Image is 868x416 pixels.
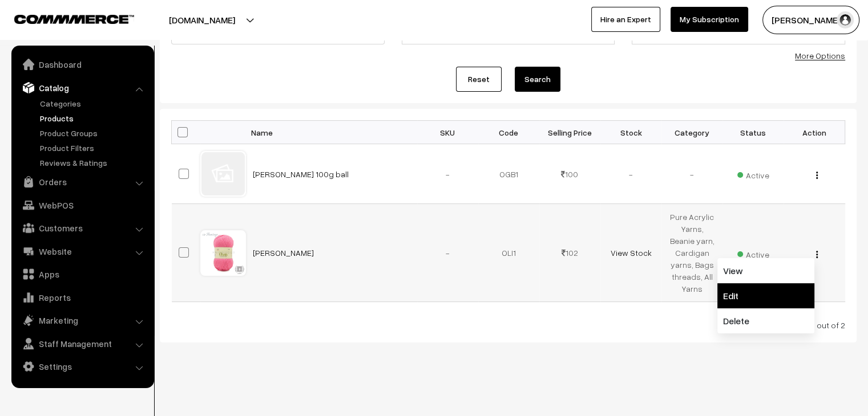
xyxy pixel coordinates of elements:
[14,11,114,25] a: COMMMERCE
[18,18,27,27] img: logo_orange.svg
[539,121,600,144] th: Selling Price
[417,144,478,204] td: -
[18,30,27,39] img: website_grey.svg
[539,144,600,204] td: 100
[14,287,150,308] a: Reports
[478,204,539,302] td: OLI1
[816,251,818,258] img: Menu
[737,246,769,260] span: Active
[784,121,845,144] th: Action
[717,308,814,333] a: Delete
[246,121,417,144] th: Name
[114,66,123,75] img: tab_keywords_by_traffic_grey.svg
[253,248,314,258] a: [PERSON_NAME]
[32,18,56,27] div: v 4.0.25
[717,258,814,283] a: View
[515,67,560,92] button: Search
[129,6,275,34] button: [DOMAIN_NAME]
[14,172,150,192] a: Orders
[253,169,349,179] a: [PERSON_NAME] 100g ball
[600,144,661,204] td: -
[37,127,150,139] a: Product Groups
[417,121,478,144] th: SKU
[478,121,539,144] th: Code
[14,15,134,23] img: COMMMERCE
[37,142,150,154] a: Product Filters
[126,67,192,75] div: Keywords by Traffic
[30,30,126,39] div: Domain: [DOMAIN_NAME]
[14,241,150,262] a: Website
[722,121,784,144] th: Status
[417,204,478,302] td: -
[717,283,814,308] a: Edit
[539,204,600,302] td: 102
[661,121,722,144] th: Category
[171,319,845,331] div: Currently viewing 1-2 out of 2
[456,67,502,92] a: Reset
[14,333,150,354] a: Staff Management
[31,66,40,75] img: tab_domain_overview_orange.svg
[37,112,150,124] a: Products
[478,144,539,204] td: OGB1
[14,356,150,377] a: Settings
[14,78,150,98] a: Catalog
[837,11,854,28] img: user
[14,264,150,284] a: Apps
[671,7,748,32] a: My Subscription
[14,54,150,75] a: Dashboard
[591,7,660,32] a: Hire an Expert
[14,310,150,331] a: Marketing
[661,204,722,302] td: Pure Acrylic Yarns, Beanie yarn, Cardigan yarns, Bags threads, All Yarns
[762,6,859,34] button: [PERSON_NAME]…
[37,97,150,109] a: Categories
[14,218,150,238] a: Customers
[795,51,845,60] a: More Options
[43,67,102,75] div: Domain Overview
[600,121,661,144] th: Stock
[610,248,651,258] a: View Stock
[37,157,150,169] a: Reviews & Ratings
[661,144,722,204] td: -
[14,195,150,215] a: WebPOS
[816,172,818,179] img: Menu
[737,166,769,181] span: Active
